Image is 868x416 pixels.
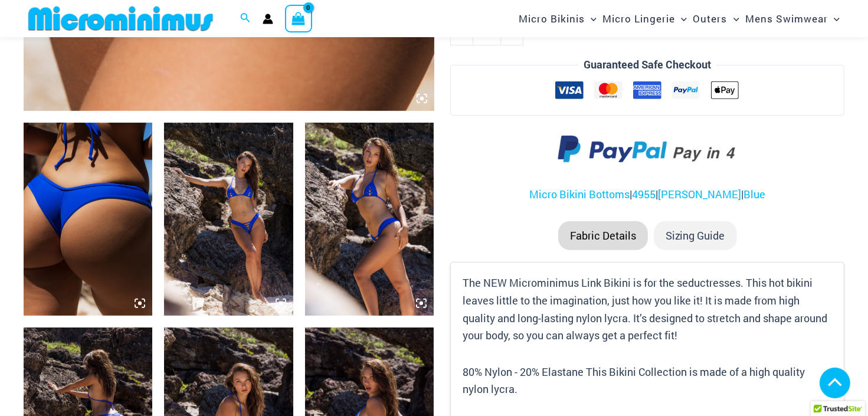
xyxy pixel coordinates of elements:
a: Search icon link [240,11,251,27]
span: Menu Toggle [585,4,597,34]
a: OutersMenu ToggleMenu Toggle [690,4,742,34]
a: View Shopping Cart, empty [285,5,312,32]
img: Link Cobalt Blue 3070 Top 4955 Bottom [164,123,293,316]
span: Menu Toggle [675,4,687,34]
span: Outers [693,4,728,34]
bdi: 59 USD [541,21,592,38]
a: 4955 [632,187,656,201]
span: Menu Toggle [828,4,840,34]
a: Mens SwimwearMenu ToggleMenu Toggle [742,4,843,34]
img: Link Cobalt Blue 4955 Bottom [24,123,152,316]
span: Micro Lingerie [602,4,675,34]
li: Sizing Guide [654,221,737,251]
legend: Guaranteed Safe Checkout [579,56,716,74]
a: Account icon link [263,14,273,24]
span: Mens Swimwear [745,4,828,34]
li: Fabric Details [558,221,648,251]
img: Link Cobalt Blue 3070 Top 4955 Bottom [305,123,434,316]
img: MM SHOP LOGO FLAT [24,5,218,32]
p: The NEW Microminimus Link Bikini is for the seductresses. This hot bikini leaves little to the im... [463,274,832,345]
span: $ [541,21,548,38]
a: Micro BikinisMenu ToggleMenu Toggle [516,4,600,34]
span: Menu Toggle [728,4,739,34]
span: Micro Bikinis [519,4,585,34]
nav: Site Navigation [514,2,844,35]
a: Micro Bikini Bottoms [529,187,630,201]
a: Micro LingerieMenu ToggleMenu Toggle [600,4,690,34]
a: Blue [743,187,765,201]
p: | | | [450,186,844,204]
a: [PERSON_NAME] [658,187,741,201]
p: 80% Nylon - 20% Elastane This Bikini Collection is made of a high quality nylon lycra. [463,363,832,398]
